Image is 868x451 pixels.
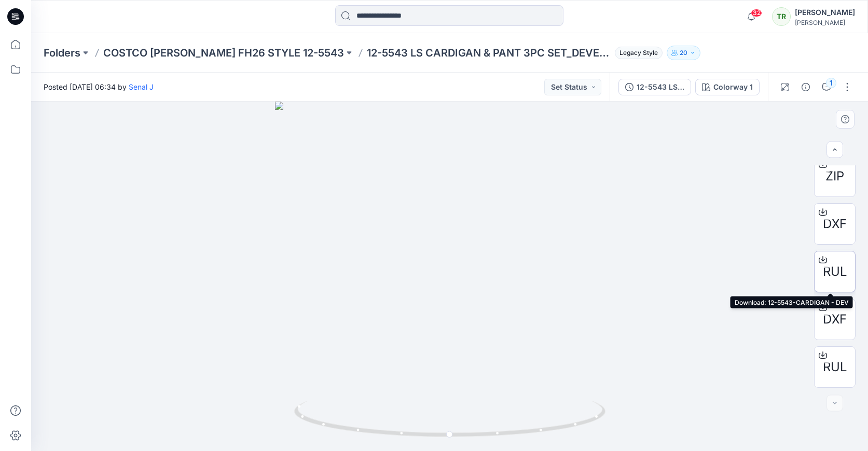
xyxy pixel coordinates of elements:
a: Senal J [129,82,154,91]
div: [PERSON_NAME] [795,19,855,26]
span: DXF [823,215,847,233]
button: Colorway 1 [695,79,760,95]
a: Folders [44,46,80,60]
div: Colorway 1 [713,81,753,93]
div: 1 [826,78,836,88]
span: RUL [823,358,847,376]
span: Legacy Style [615,47,663,59]
div: TR [772,7,791,26]
span: RUL [823,262,847,281]
button: Legacy Style [611,46,663,60]
div: [PERSON_NAME] [795,6,855,19]
button: 1 [818,79,835,95]
a: COSTCO [PERSON_NAME] FH26 STYLE 12-5543 [103,46,344,60]
span: Posted [DATE] 06:34 by [44,81,154,92]
p: 12-5543 LS CARDIGAN & PANT 3PC SET_DEVELOPMENT [367,46,611,60]
span: 32 [751,9,762,17]
span: ZIP [825,167,844,186]
p: 20 [680,47,687,59]
span: DXF [823,310,847,329]
button: 20 [667,46,700,60]
button: Details [797,79,814,95]
button: 12-5543 LS TOP CARDIGAN & PANT 3PC SET_DEVELOPMENT [618,79,691,95]
div: 12-5543 LS TOP CARDIGAN & PANT 3PC SET_DEVELOPMENT [637,81,684,93]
